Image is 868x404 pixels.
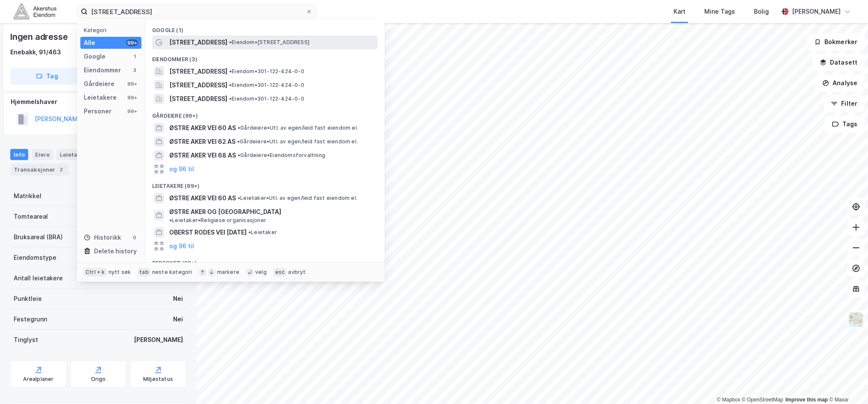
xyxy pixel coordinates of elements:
[238,125,358,131] span: Gårdeiere • Utl. av egen/leid fast eiendom el.
[674,6,686,17] div: Kart
[14,191,41,201] div: Matrikkel
[10,47,61,57] div: Enebakk, 91/463
[23,376,53,383] div: Arealplaner
[229,95,232,102] span: •
[169,241,194,251] button: og 96 til
[84,27,141,33] div: Kategori
[229,68,232,74] span: •
[14,314,47,324] div: Festegrunn
[84,79,115,89] div: Gårdeiere
[169,227,247,238] span: OBERST RODES VEI [DATE]
[126,94,138,101] div: 99+
[255,269,267,276] div: velg
[32,149,53,160] div: Eiere
[56,149,94,160] div: Leietakere
[169,164,194,174] button: og 96 til
[825,116,865,133] button: Tags
[173,314,183,324] div: Nei
[229,82,304,89] span: Eiendom • 301-122-424-0-0
[138,268,150,276] div: tab
[131,67,138,74] div: 3
[14,335,38,345] div: Tinglyst
[84,232,121,243] div: Historikk
[717,397,740,403] a: Mapbox
[10,68,84,85] button: Tag
[229,95,304,102] span: Eiendom • 301-122-424-0-0
[288,269,306,276] div: avbryt
[812,54,865,71] button: Datasett
[11,97,186,107] div: Hjemmelshaver
[169,123,236,133] span: ØSTRE AKER VEI 60 AS
[815,74,865,92] button: Analyse
[84,51,106,62] div: Google
[145,106,385,121] div: Gårdeiere (99+)
[152,269,192,276] div: neste kategori
[237,138,358,145] span: Gårdeiere • Utl. av egen/leid fast eiendom el.
[131,234,138,241] div: 0
[145,49,385,65] div: Eiendommer (3)
[57,165,65,174] div: 2
[704,6,735,17] div: Mine Tags
[229,39,309,46] span: Eiendom • [STREET_ADDRESS]
[14,253,56,263] div: Eiendomstype
[84,268,107,276] div: Ctrl + k
[754,6,769,17] div: Bolig
[84,106,112,116] div: Personer
[786,397,828,403] a: Improve this map
[10,163,69,175] div: Transaksjoner
[84,92,117,103] div: Leietakere
[169,217,266,224] span: Leietaker • Religiøse organisasjoner
[14,211,48,222] div: Tomteareal
[14,232,63,242] div: Bruksareal (BRA)
[10,149,28,160] div: Info
[88,5,306,18] input: Søk på adresse, matrikkel, gårdeiere, leietakere eller personer
[238,195,357,202] span: Leietaker • Utl. av egen/leid fast eiendom el.
[229,82,232,88] span: •
[10,30,69,44] div: Ingen adresse
[14,294,42,304] div: Punktleie
[173,294,183,304] div: Nei
[237,138,240,145] span: •
[169,207,281,217] span: ØSTRE AKER OG [GEOGRAPHIC_DATA]
[169,80,227,90] span: [STREET_ADDRESS]
[217,269,239,276] div: markere
[238,152,325,159] span: Gårdeiere • Eiendomsforvaltning
[824,95,865,112] button: Filter
[134,335,183,345] div: [PERSON_NAME]
[238,125,240,131] span: •
[169,66,227,77] span: [STREET_ADDRESS]
[84,65,121,75] div: Eiendommer
[807,33,865,50] button: Bokmerker
[274,268,287,276] div: esc
[14,4,56,19] img: akershus-eiendom-logo.9091f326c980b4bce74ccdd9f866810c.svg
[229,68,304,75] span: Eiendom • 301-122-424-0-0
[238,152,240,158] span: •
[84,38,95,48] div: Alle
[792,6,841,17] div: [PERSON_NAME]
[169,37,227,48] span: [STREET_ADDRESS]
[248,229,277,236] span: Leietaker
[248,229,251,235] span: •
[91,376,106,383] div: Origo
[742,397,783,403] a: OpenStreetMap
[126,108,138,115] div: 99+
[238,195,240,201] span: •
[169,217,172,223] span: •
[825,363,868,404] iframe: Chat Widget
[131,53,138,60] div: 1
[169,193,236,203] span: ØSTRE AKER VEI 60 AS
[14,273,63,283] div: Antall leietakere
[126,39,138,46] div: 99+
[126,80,138,87] div: 99+
[169,137,235,147] span: ØSTRE AKER VEI 62 AS
[94,246,137,256] div: Delete history
[169,94,227,104] span: [STREET_ADDRESS]
[145,20,385,36] div: Google (1)
[145,253,385,268] div: Personer (99+)
[848,312,864,328] img: Z
[145,176,385,191] div: Leietakere (99+)
[825,363,868,404] div: Kontrollprogram for chat
[169,150,236,160] span: ØSTRE AKER VEI 68 AS
[143,376,173,383] div: Miljøstatus
[109,269,131,276] div: nytt søk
